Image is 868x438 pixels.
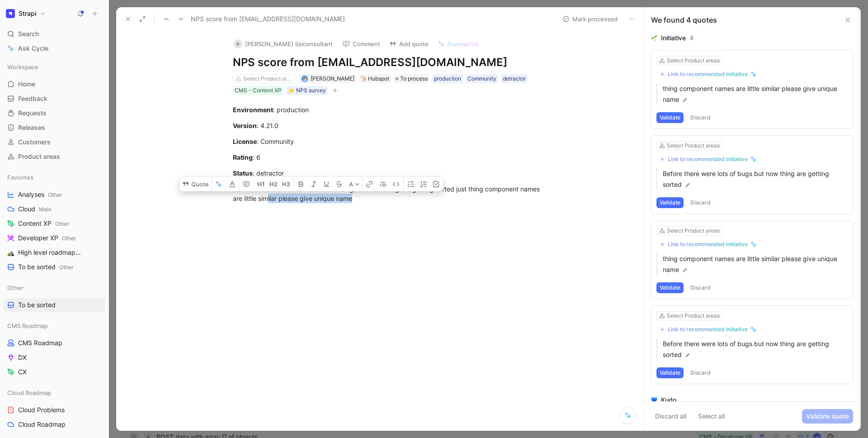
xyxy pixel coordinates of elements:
[39,206,52,213] span: Main
[18,109,47,118] span: Requests
[18,94,47,103] span: Feedback
[4,386,105,431] div: Cloud RoadmapCloud ProblemsCloud Roadmap
[311,75,354,82] span: [PERSON_NAME]
[18,367,27,376] span: CX
[651,409,690,424] button: Discard all
[7,283,24,292] span: Other
[7,173,33,182] span: Favorites
[4,231,105,245] a: Developer XPOther
[802,409,853,424] button: Validate quote
[4,386,105,400] div: Cloud Roadmap
[684,182,691,188] img: pen.svg
[651,35,657,41] img: 🌱
[434,74,461,83] div: production
[229,37,337,51] button: R[PERSON_NAME] Sslconsultant
[656,282,684,293] button: Validate
[55,220,69,227] span: Other
[682,267,688,273] img: pen.svg
[233,138,257,145] strong: License
[4,77,105,91] a: Home
[18,353,27,362] span: DX
[18,405,65,414] span: Cloud Problems
[4,188,105,201] a: AnalysesOther
[694,409,729,424] button: Select all
[558,13,622,25] button: Mark processed
[18,338,62,348] span: CMS Roadmap
[4,319,105,379] div: CMS RoadmapCMS RoadmapDXCX
[4,246,105,259] a: ⛰️High level roadmapOther
[4,121,105,134] a: Releases
[682,97,688,103] img: pen.svg
[233,184,546,203] div: : Before there were lots of bugs but now thing are getting sorted just thing component names are ...
[18,123,45,132] span: Releases
[4,351,105,364] a: DX
[656,324,760,335] button: Link to recommended initiative
[656,69,760,80] button: Link to recommended initiative
[339,38,384,50] button: Comment
[687,112,714,123] button: Discard
[48,191,62,198] span: Other
[4,217,105,230] a: Content XPOther
[233,39,242,48] div: R
[663,338,848,360] p: Before there were lots of bugs but now thing are getting sorted
[4,106,105,120] a: Requests
[18,80,35,89] span: Home
[233,137,546,146] div: : Community
[689,33,693,43] div: 4
[18,43,48,54] span: Ask Cycle
[233,185,264,193] strong: Comment
[59,264,73,271] span: Other
[233,122,257,129] strong: Version
[668,156,748,163] div: Link to recommended initiative
[18,300,56,309] span: To be sorted
[233,106,273,114] strong: Environment
[661,395,676,405] div: Kudo
[4,298,105,312] a: To be sorted
[4,92,105,105] a: Feedback
[233,55,546,70] h1: NPS score from [EMAIL_ADDRESS][DOMAIN_NAME]
[663,83,848,105] p: thing component names are little similar please give unique name
[668,326,748,333] div: Link to recommended initiative
[656,112,684,123] button: Validate
[668,241,748,248] div: Link to recommended initiative
[4,60,105,74] div: Workspace
[233,153,253,161] strong: Rating
[6,9,15,18] img: Strapi
[18,138,51,147] span: Customers
[668,71,748,78] div: Link to recommended initiative
[5,247,16,258] button: ⛰️
[18,190,62,200] span: Analyses
[4,150,105,163] a: Product areas
[18,205,52,214] span: Cloud
[302,76,307,81] img: avatar
[233,105,546,114] div: : production
[467,74,496,83] div: Community
[651,14,717,25] div: We found 4 quotes
[4,260,105,274] a: To be sortedOther
[4,281,105,312] div: OtherTo be sorted
[18,420,66,429] span: Cloud Roadmap
[4,319,105,333] div: CMS Roadmap
[684,352,691,358] img: pen.svg
[7,249,14,256] img: ⛰️
[4,171,105,184] div: Favorites
[4,365,105,379] a: CX
[651,397,657,403] img: 💙
[4,135,105,149] a: Customers
[18,233,76,243] span: Developer XP
[687,282,714,293] button: Discard
[19,10,36,18] h1: Strapi
[18,219,69,229] span: Content XP
[663,253,848,275] p: thing component names are little similar please give unique name
[448,40,478,48] span: Summarize
[4,7,48,20] button: StrapiStrapi
[18,248,84,257] span: High level roadmap
[233,152,546,162] div: : 6
[661,33,686,43] div: Initiative
[663,168,848,190] p: Before there were lots of bugs but now thing are getting sorted
[4,27,105,41] div: Search
[7,388,51,397] span: Cloud Roadmap
[434,38,482,50] button: Summarize
[233,169,253,177] strong: Status
[667,141,720,150] div: Select Product areas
